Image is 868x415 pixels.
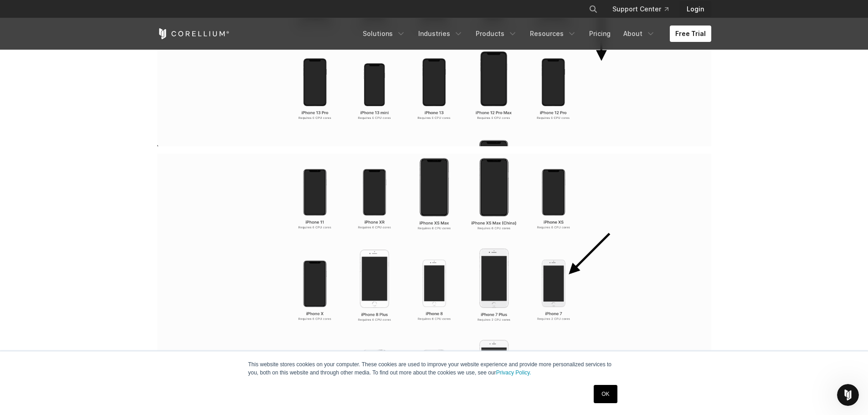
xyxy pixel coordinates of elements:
div: Navigation Menu [578,1,711,17]
a: Support Center [605,1,676,17]
a: Pricing [584,26,616,42]
a: Industries [413,26,468,42]
a: Login [679,1,711,17]
a: Solutions [357,26,411,42]
div: Navigation Menu [357,26,711,42]
p: This website stores cookies on your computer. These cookies are used to improve your website expe... [248,360,620,377]
a: Free Trial [670,26,711,42]
iframe: Intercom live chat [837,384,859,406]
a: Products [470,26,523,42]
img: Screenshot%202023-07-12%20at%2009-00-51-png.png [157,154,711,395]
a: Corellium Home [157,28,230,39]
button: Search [585,1,601,17]
a: Privacy Policy. [496,369,531,376]
a: OK [594,385,617,403]
a: About [618,26,661,42]
a: Resources [524,26,582,42]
